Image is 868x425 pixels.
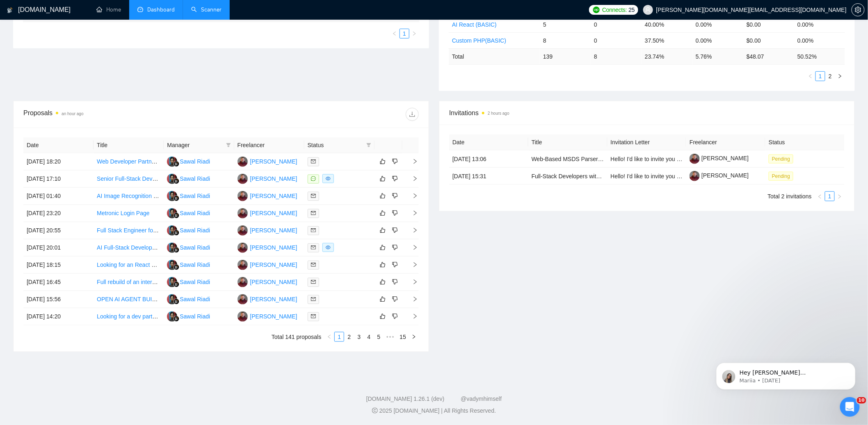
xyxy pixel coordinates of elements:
[378,294,388,304] button: like
[406,279,418,285] span: right
[372,408,378,414] span: copyright
[532,156,634,162] a: Web-Based MSDS Parser Development
[364,332,373,341] a: 4
[392,31,397,36] span: left
[380,279,386,285] span: like
[23,308,94,325] td: [DATE] 14:20
[345,332,354,341] a: 2
[378,157,388,166] button: like
[392,210,398,216] span: dislike
[390,260,400,270] button: dislike
[23,257,94,274] td: [DATE] 18:15
[374,332,384,342] li: 5
[224,139,233,151] span: filter
[167,295,210,302] a: SRSawal Riadi
[7,4,13,17] img: logo
[180,226,210,235] div: Sawal Riadi
[591,48,642,64] td: 8
[180,209,210,218] div: Sawal Riadi
[250,243,297,252] div: [PERSON_NAME]
[96,6,121,13] a: homeHome
[180,157,210,166] div: Sawal Riadi
[743,48,794,64] td: $ 48.07
[768,191,812,201] li: Total 2 invitations
[23,222,94,239] td: [DATE] 20:55
[400,29,409,38] a: 1
[532,173,679,180] a: Full-Stack Developers with AI Expertise for SaaS Platform
[23,153,94,170] td: [DATE] 18:20
[380,158,386,165] span: like
[397,332,409,342] li: 15
[645,7,651,13] span: user
[234,137,304,153] th: Freelancer
[488,111,509,116] time: 2 hours ago
[743,32,794,48] td: $0.00
[692,32,743,48] td: 0.00%
[825,192,834,201] a: 1
[835,191,845,201] li: Next Page
[806,71,815,81] li: Previous Page
[825,71,835,81] li: 2
[97,227,249,234] a: Full Stack Engineer for AI SaaS in the Amazon Seller Space
[174,195,179,201] img: gigradar-bm.png
[686,134,765,150] th: Freelancer
[238,243,248,253] img: KP
[174,282,179,287] img: gigradar-bm.png
[250,174,297,183] div: [PERSON_NAME]
[608,134,687,150] th: Invitation Letter
[380,210,386,216] span: like
[94,153,164,170] td: Web Developer Partner for Ongoing Custom Projects (Collaborative Role)
[411,334,416,339] span: right
[354,332,363,341] a: 3
[164,137,234,153] th: Manager
[94,222,164,239] td: Full Stack Engineer for AI SaaS in the Amazon Seller Space
[642,48,692,64] td: 23.74 %
[238,192,297,199] a: KP[PERSON_NAME]
[324,332,334,342] li: Previous Page
[406,262,418,268] span: right
[378,174,388,184] button: like
[365,139,373,151] span: filter
[690,171,700,181] img: c1Solt7VbwHmdfN9daG-llb3HtbK8lHyvFES2IJpurApVoU8T7FGrScjE2ec-Wjl2v
[794,16,845,32] td: 0.00%
[311,193,316,198] span: mail
[392,279,398,285] span: dislike
[250,312,297,321] div: [PERSON_NAME]
[406,111,418,118] span: download
[380,193,386,199] span: like
[409,29,419,39] button: right
[174,230,179,236] img: gigradar-bm.png
[406,314,418,319] span: right
[238,260,248,270] img: KP
[94,274,164,291] td: Full rebuild of an internal CRM on Dolibarr or Odoo
[308,141,363,150] span: Status
[392,244,398,251] span: dislike
[378,191,388,201] button: like
[816,72,825,81] a: 1
[174,264,179,270] img: gigradar-bm.png
[392,296,398,302] span: dislike
[528,168,608,185] td: Full-Stack Developers with AI Expertise for SaaS Platform
[97,296,361,302] a: OPEN AI AGENT BUILDER – Multi-Provider Email “De-Spammer” System (Gmail, Yahoo, MS365, AOL)
[167,157,177,167] img: SR
[378,311,388,321] button: like
[167,278,210,285] a: SRSawal Riadi
[250,260,297,269] div: [PERSON_NAME]
[62,111,83,116] time: an hour ago
[692,16,743,32] td: 0.00%
[449,150,528,168] td: [DATE] 13:06
[354,332,364,342] li: 3
[690,172,749,179] a: [PERSON_NAME]
[147,6,175,13] span: Dashboard
[769,173,797,179] a: Pending
[406,193,418,199] span: right
[449,48,540,64] td: Total
[837,194,842,199] span: right
[412,31,417,36] span: right
[311,228,316,233] span: mail
[380,227,386,234] span: like
[324,332,334,342] button: left
[238,277,248,287] img: KP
